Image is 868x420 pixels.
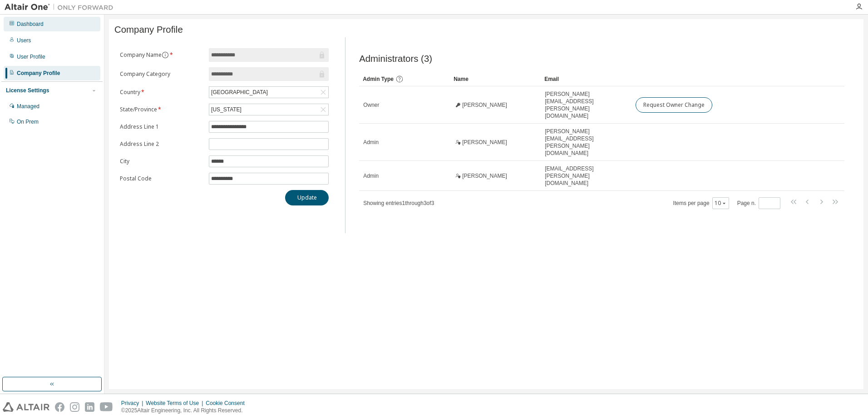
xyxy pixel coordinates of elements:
[162,51,169,59] button: information
[363,200,434,206] span: Showing entries 1 through 3 of 3
[544,72,628,86] div: Email
[454,72,537,86] div: Name
[17,20,44,28] div: Dashboard
[120,123,203,130] label: Address Line 1
[545,90,627,120] span: [PERSON_NAME][EMAIL_ADDRESS][PERSON_NAME][DOMAIN_NAME]
[209,87,328,98] div: [GEOGRAPHIC_DATA]
[673,197,729,209] span: Items per page
[462,139,507,146] span: [PERSON_NAME]
[120,175,203,182] label: Postal Code
[120,51,203,59] label: Company Name
[17,70,60,77] div: Company Profile
[121,407,250,415] p: © 2025 Altair Engineering, Inc. All Rights Reserved.
[120,106,203,113] label: State/Province
[363,172,379,180] span: Admin
[17,53,45,60] div: User Profile
[209,104,328,115] div: [US_STATE]
[6,87,49,94] div: License Settings
[120,158,203,165] label: City
[285,190,329,205] button: Update
[545,165,627,187] span: [EMAIL_ADDRESS][PERSON_NAME][DOMAIN_NAME]
[55,402,64,412] img: facebook.svg
[3,402,49,412] img: altair_logo.svg
[636,97,712,113] button: Request Owner Change
[363,139,379,146] span: Admin
[120,89,203,96] label: Country
[17,37,31,44] div: Users
[17,103,39,110] div: Managed
[210,105,243,115] div: [US_STATE]
[5,3,118,12] img: Altair One
[462,172,507,180] span: [PERSON_NAME]
[120,140,203,148] label: Address Line 2
[206,400,250,407] div: Cookie Consent
[120,70,203,78] label: Company Category
[114,25,183,35] span: Company Profile
[146,400,206,407] div: Website Terms of Use
[737,197,780,209] span: Page n.
[121,400,146,407] div: Privacy
[17,118,39,125] div: On Prem
[70,402,79,412] img: instagram.svg
[363,101,379,109] span: Owner
[210,87,269,97] div: [GEOGRAPHIC_DATA]
[359,54,432,64] span: Administrators (3)
[462,101,507,109] span: [PERSON_NAME]
[715,200,727,207] button: 10
[85,402,94,412] img: linkedin.svg
[545,128,627,157] span: [PERSON_NAME][EMAIL_ADDRESS][PERSON_NAME][DOMAIN_NAME]
[363,76,394,82] span: Admin Type
[100,402,113,412] img: youtube.svg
